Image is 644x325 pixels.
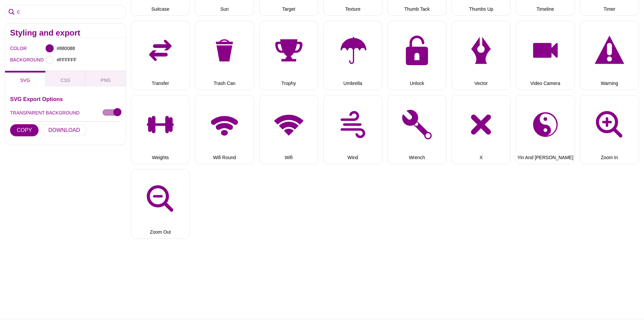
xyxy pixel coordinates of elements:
[259,95,318,164] button: Wifi
[131,21,190,90] button: Transfer
[387,21,446,90] button: Unlock
[10,55,18,64] label: BACKGROUND
[131,169,190,238] button: Zoom Out
[195,21,254,90] button: Trash Can
[10,44,18,53] label: COLOR
[516,95,575,164] button: Yin And [PERSON_NAME]
[516,21,575,90] button: Video Camera
[131,95,190,164] button: Weights
[10,124,39,136] button: COPY
[86,71,126,86] button: PNG
[323,95,382,164] button: Wind
[451,21,511,90] button: Vector
[580,95,639,164] button: Zoom In
[451,95,511,164] button: X
[10,30,121,36] h2: Styling and export
[42,124,87,136] button: DOWNLOAD
[101,78,111,83] span: PNG
[580,21,639,90] button: Warning
[323,21,382,90] button: Umbrella
[195,95,254,164] button: Wifi Round
[45,71,86,86] button: CSS
[387,95,446,164] button: Wrench
[10,96,121,102] h3: SVG Export Options
[5,5,126,18] input: Search Icons
[10,108,79,117] label: TRANSPARENT BACKGROUND
[61,78,70,83] span: CSS
[259,21,318,90] button: Trophy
